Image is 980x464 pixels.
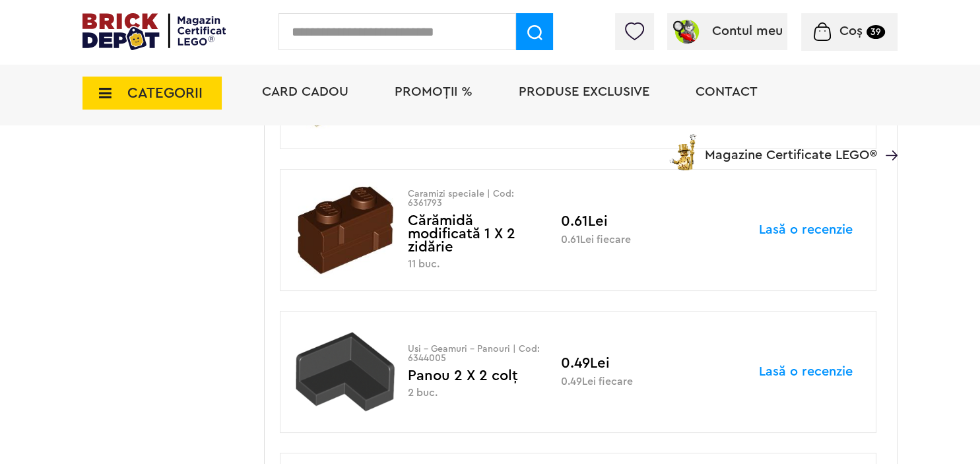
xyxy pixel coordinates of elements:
small: 39 [866,25,885,39]
p: 2 buc. [408,387,547,399]
span: CATEGORII [127,86,203,100]
a: Lasă o recenzie [759,223,853,236]
p: Usi - Geamuri - Panouri | Cod: 6344005 [408,345,547,363]
a: PROMOȚII % [395,85,473,98]
p: 0.49Lei [561,356,700,370]
p: 0.49Lei fiecare [561,376,700,387]
div: Cărămidă modificată 1 X 2 zidărie [408,189,547,271]
a: Magazine Certificate LEGO® [877,131,898,145]
a: Card Cadou [262,85,348,98]
span: Coș [839,24,863,38]
a: Contact [696,85,758,98]
span: Contul meu [712,24,783,38]
a: Lasă o recenzie [759,365,853,378]
a: Contul meu [672,24,783,38]
span: Magazine Certificate LEGO® [705,131,877,162]
p: 0.61Lei [561,215,700,228]
a: Produse exclusive [519,85,649,98]
div: Panou 2 X 2 colţ [408,345,547,399]
p: 0.61Lei fiecare [561,234,700,245]
p: 11 buc. [408,258,547,271]
p: Caramizi speciale | Cod: 6361793 [408,189,547,208]
img: Cărămidă modificată 1 X 2 zidărie [296,182,395,278]
img: Panou 2 X 2 colţ [296,324,395,420]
